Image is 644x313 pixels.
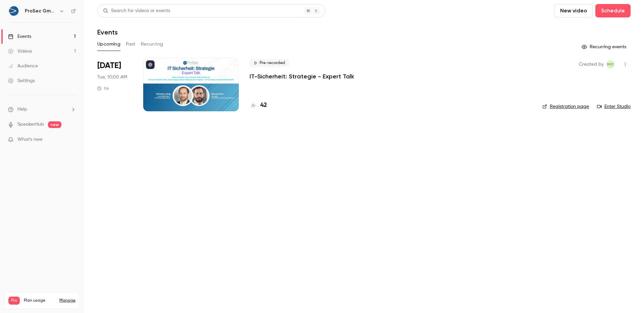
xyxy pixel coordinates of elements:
[8,33,31,40] div: Events
[48,121,61,128] span: new
[25,8,56,14] h6: ProSec GmbH
[8,6,19,16] img: ProSec GmbH
[607,60,614,68] span: MO
[141,39,163,50] button: Recurring
[8,48,32,55] div: Videos
[595,4,631,17] button: Schedule
[97,74,127,80] span: Tue, 10:00 AM
[59,298,75,303] a: Manage
[597,103,631,110] a: Enter Studio
[250,59,289,67] span: Pre-recorded
[97,39,120,50] button: Upcoming
[8,63,38,69] div: Audience
[97,86,109,91] div: 1 h
[260,101,267,110] h4: 42
[17,106,27,113] span: Help
[8,106,76,113] li: help-dropdown-opener
[606,60,614,68] span: MD Operative
[579,60,604,68] span: Created by
[250,101,267,110] a: 42
[126,39,136,50] button: Past
[24,298,55,303] span: Plan usage
[8,77,35,84] div: Settings
[103,7,170,14] div: Search for videos or events
[17,136,43,143] span: What's new
[554,4,593,17] button: New video
[97,58,132,111] div: Sep 23 Tue, 10:00 AM (Europe/Berlin)
[17,121,44,128] a: SpeakerHub
[97,60,121,71] span: [DATE]
[250,72,354,80] a: IT-Sicherheit: Strategie - Expert Talk
[8,297,20,305] span: Pro
[542,103,589,110] a: Registration page
[97,28,118,36] h1: Events
[579,42,631,52] button: Recurring events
